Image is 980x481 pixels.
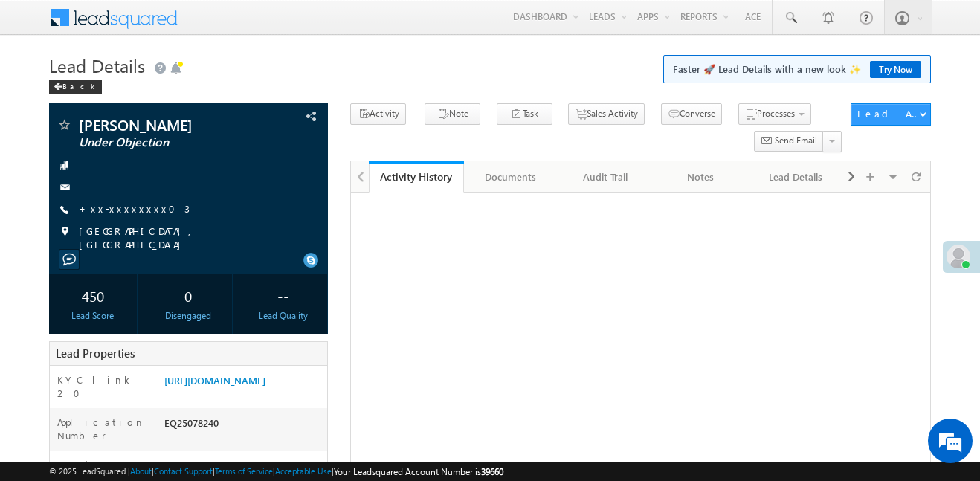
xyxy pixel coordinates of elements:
span: © 2025 LeadSquared | | | | | [49,465,503,479]
span: [GEOGRAPHIC_DATA], [GEOGRAPHIC_DATA] [79,225,303,251]
button: Processes [738,103,811,125]
a: [URL][DOMAIN_NAME] [164,374,265,387]
label: KYC link 2_0 [57,373,150,400]
button: Lead Actions [851,103,931,126]
span: Under Objection [79,135,251,150]
button: Note [425,103,480,125]
span: Lead Details [49,54,145,77]
div: Audit Trail [570,168,640,186]
span: Send Email [775,134,817,147]
button: Send Email [754,131,824,152]
span: Processes [757,108,795,119]
div: Lead Actions [857,107,921,120]
a: Contact Support [154,466,213,476]
div: Activity History [380,170,453,184]
a: Lead Details [749,161,844,193]
div: EQ25078240 [161,416,327,436]
span: Your Leadsquared Account Number is [334,466,503,477]
button: Sales Activity [568,103,645,125]
a: About [130,466,152,476]
button: Activity [350,103,406,125]
div: -- [243,282,323,309]
a: Terms of Service [215,466,273,476]
a: Audit Trail [558,161,654,193]
label: Application Number [57,416,150,442]
div: 0 [148,282,228,309]
div: Back [49,80,102,94]
button: Task [497,103,552,125]
a: Activity History [369,161,464,193]
span: Faster 🚀 Lead Details with a new look ✨ [673,62,921,77]
div: 450 [53,282,133,309]
div: Paid [161,458,327,479]
div: Notes [665,168,735,186]
a: Acceptable Use [275,466,332,476]
label: Lead Type [57,458,135,471]
button: Converse [661,103,722,125]
a: Back [49,79,109,91]
span: [PERSON_NAME] [79,117,251,132]
a: Notes [654,161,749,193]
div: Lead Quality [243,309,323,323]
a: Try Now [870,61,921,78]
span: Lead Properties [56,346,135,361]
a: Documents [464,161,559,193]
span: 39660 [481,466,503,477]
div: Lead Details [761,168,831,186]
div: Lead Score [53,309,133,323]
div: Disengaged [148,309,228,323]
div: Documents [476,168,546,186]
a: +xx-xxxxxxxx03 [79,202,190,215]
